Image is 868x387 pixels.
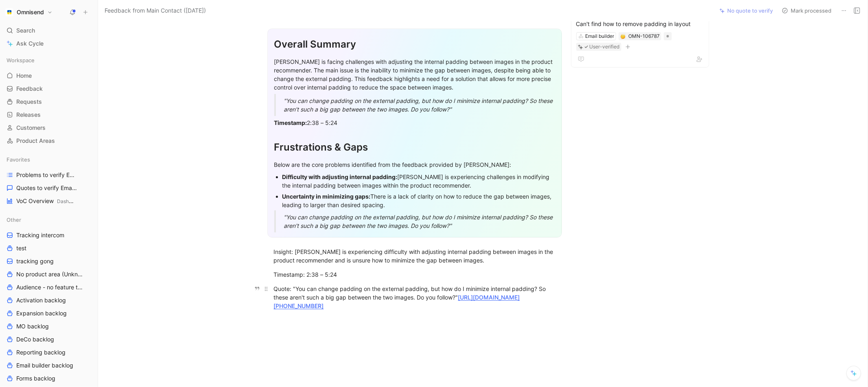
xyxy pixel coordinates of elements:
a: Reporting backlog [3,346,94,359]
a: No product area (Unknowns) [3,268,94,280]
span: Home [16,72,32,80]
div: Overall Summary [274,37,555,52]
a: Product Areas [3,135,94,147]
a: Home [3,70,94,82]
span: Forms backlog [16,374,55,383]
div: Workspace [3,54,94,66]
span: Activation backlog [16,296,66,304]
div: Below are the core problems identified from the feedback provided by [PERSON_NAME]: [274,160,555,169]
span: MO backlog [16,322,49,330]
span: Audience - no feature tag [16,283,83,291]
button: 🤔 [620,33,626,39]
div: "You can change padding on the external padding, but how do I minimize internal padding? So these... [284,213,565,230]
span: Customers [16,124,46,132]
span: Workspace [7,56,35,64]
a: Forms backlog [3,372,94,385]
span: tracking gong [16,257,54,265]
span: Requests [16,98,42,106]
span: VoC Overview [16,197,76,206]
span: DeCo backlog [16,335,54,343]
h1: Omnisend [17,9,44,16]
span: Problems to verify Email Builder [16,171,78,179]
div: [PERSON_NAME] is experiencing challenges in modifying the internal padding between images within ... [282,173,555,190]
a: Activation backlog [3,294,94,306]
div: OMN-106787 [628,32,660,40]
a: Ask Cycle [3,37,94,50]
a: Audience - no feature tag [3,281,94,293]
span: Email builder backlog [16,361,73,370]
span: Other [7,216,21,224]
div: "You can change padding on the external padding, but how do I minimize internal padding? So these... [284,96,565,114]
span: Dashboards [57,198,84,204]
a: Requests [3,96,94,108]
div: Frustrations & Gaps [274,140,555,155]
span: Feedback [16,85,43,93]
div: Insight: [PERSON_NAME] is experiencing difficulty with adjusting internal padding between images ... [274,247,555,265]
button: Mark processed [778,5,835,16]
span: Product Areas [16,137,55,145]
div: Email builder [585,32,614,40]
div: Timestamp: 2:38 – 5:24 [274,270,555,279]
div: User-verified [590,43,620,51]
strong: Timestamp: [274,119,307,126]
button: OmnisendOmnisend [3,7,55,18]
span: Expansion backlog [16,309,67,317]
span: Reporting backlog [16,348,66,356]
span: Search [16,26,35,35]
span: Quotes to verify Email builder [16,184,77,192]
div: There is a lack of clarity on how to reduce the gap between images, leading to larger than desire... [282,192,555,209]
a: Tracking intercom [3,229,94,241]
a: Email builder backlog [3,359,94,372]
img: 🤔 [621,34,625,39]
span: Feedback from Main Contact ([DATE]) [105,6,206,15]
a: test [3,242,94,254]
div: Favorites [3,153,94,166]
div: 2:38 – 5:24 [274,118,555,127]
div: Quote: "You can change padding on the external padding, but how do I minimize internal padding? S... [274,284,555,310]
button: No quote to verify [716,5,776,16]
div: [PERSON_NAME] is facing challenges with adjusting the internal padding between images in the prod... [274,57,555,92]
a: Feedback [3,83,94,95]
a: Problems to verify Email Builder [3,169,94,181]
a: tracking gong [3,255,94,267]
strong: Difficulty with adjusting internal padding: [282,173,398,180]
span: Releases [16,111,41,119]
strong: Uncertainty in minimizing gaps: [282,193,371,200]
div: Search [3,24,94,37]
span: Ask Cycle [16,39,44,48]
a: VoC OverviewDashboards [3,195,94,207]
a: Releases [3,109,94,121]
span: test [16,244,26,252]
span: Favorites [7,155,30,164]
a: DeCo backlog [3,333,94,345]
div: Can't find how to remove padding in layout [576,19,704,29]
a: Customers [3,122,94,134]
a: Quotes to verify Email builder [3,182,94,194]
span: Tracking intercom [16,231,64,239]
img: Omnisend [5,8,13,16]
div: Other [3,214,94,226]
span: No product area (Unknowns) [16,270,84,278]
a: MO backlog [3,320,94,332]
a: Expansion backlog [3,307,94,319]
